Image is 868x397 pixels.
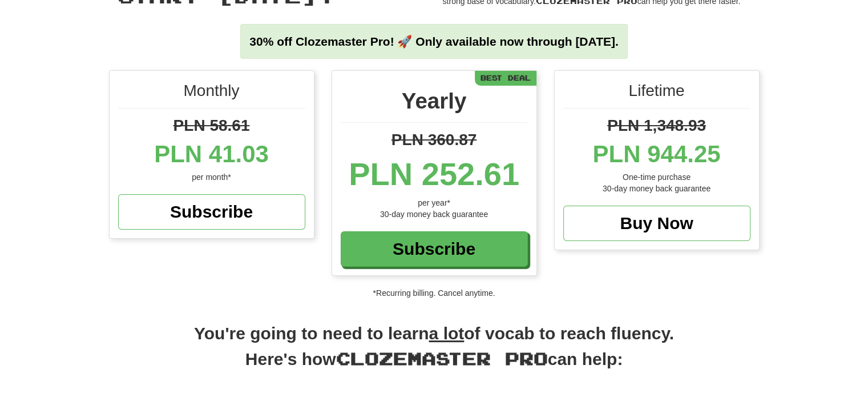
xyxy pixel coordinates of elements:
u: a lot [429,324,465,343]
div: Yearly [341,85,528,123]
div: 30-day money back guarantee [563,183,750,194]
div: One-time purchase [563,171,750,183]
div: 30-day money back guarantee [341,208,528,220]
strong: 30% off Clozemaster Pro! 🚀 Only available now through [DATE]. [249,35,618,48]
span: PLN 1,348.93 [607,117,706,134]
a: Subscribe [341,231,528,267]
div: Lifetime [563,79,750,109]
span: PLN 360.87 [391,131,477,149]
div: PLN 944.25 [563,137,750,171]
div: PLN 41.03 [118,137,305,171]
a: Subscribe [118,194,305,230]
div: per year* [341,197,528,208]
span: Clozemaster Pro [336,348,548,368]
div: PLN 252.61 [341,151,528,197]
a: Buy Now [563,206,750,241]
span: PLN 58.61 [173,117,250,134]
div: Monthly [118,79,305,109]
div: Best Deal [475,71,536,85]
div: per month* [118,171,305,183]
h2: You're going to need to learn of vocab to reach fluency. Here's how can help: [109,322,760,383]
